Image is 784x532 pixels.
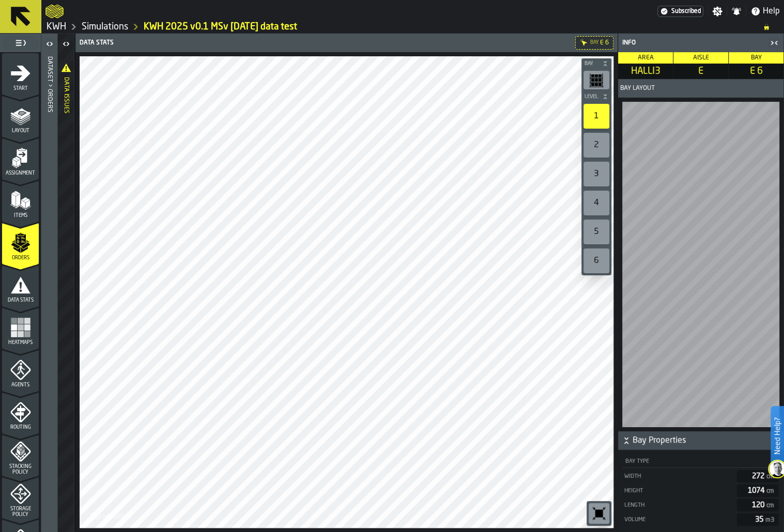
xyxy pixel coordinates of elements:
[751,55,762,61] span: Bay
[620,39,767,46] div: Info
[767,37,781,49] label: button-toggle-Close me
[2,307,39,349] li: menu Heatmaps
[623,484,778,497] div: StatList-item-Height
[2,53,39,95] li: menu Start
[46,54,53,529] div: Dataset > Orders
[731,66,781,77] span: E 6
[582,61,600,67] span: Bay
[58,34,74,532] header: Data Issues
[2,477,39,518] li: menu Storage Policy
[581,131,611,160] div: button-toolbar-undefined
[583,104,609,129] div: 1
[2,128,39,134] span: Layout
[622,454,779,468] div: StatList-item-Bay Type
[582,94,600,100] span: Level
[2,340,39,346] span: Heatmaps
[752,502,776,509] span: 120
[727,6,746,17] label: button-toggle-Notifications
[2,350,39,391] li: menu Agents
[581,246,611,275] div: button-toolbar-undefined
[671,8,701,15] span: Subscribed
[581,189,611,217] div: button-toolbar-undefined
[2,265,39,306] li: menu Data Stats
[591,505,607,522] svg: Reset zoom and position
[766,474,774,480] span: cm
[708,6,727,17] label: button-toggle-Settings
[2,464,39,475] span: Stacking Policy
[82,21,128,33] a: link-to-/wh/i/4fb45246-3b77-4bb5-b880-c337c3c5facb
[583,248,609,273] div: 6
[766,488,774,494] span: cm
[581,69,611,91] div: button-toolbar-undefined
[623,473,733,480] div: Width
[583,191,609,215] div: 4
[590,40,599,45] div: Bay
[765,517,774,523] span: m3
[41,34,57,532] header: Dataset > Orders
[45,2,64,21] a: logo-header
[600,39,609,46] span: E 6
[623,502,733,509] div: Length
[2,138,39,179] li: menu Assignment
[755,516,776,523] span: 35
[675,66,726,77] span: E
[623,488,733,494] div: Height
[623,499,778,511] div: StatList-item-Length
[633,434,781,447] span: Bay Properties
[752,473,776,480] span: 272
[748,487,776,494] span: 1074
[583,162,609,186] div: 3
[78,39,348,46] div: Data Stats
[693,55,709,61] span: Aisle
[583,220,609,244] div: 5
[587,501,611,526] div: button-toolbar-undefined
[746,5,784,18] label: button-toggle-Help
[620,66,671,77] span: HALLI3
[657,6,703,17] a: link-to-/wh/i/4fb45246-3b77-4bb5-b880-c337c3c5facb/settings/billing
[583,133,609,158] div: 2
[772,407,783,465] label: Need Help?
[766,503,774,509] span: cm
[2,36,39,50] label: button-toggle-Toggle Full Menu
[2,425,39,430] span: Routing
[2,298,39,303] span: Data Stats
[763,5,780,18] span: Help
[2,86,39,91] span: Start
[2,96,39,137] li: menu Layout
[623,513,778,526] div: StatList-item-Volume
[2,392,39,433] li: menu Routing
[2,255,39,261] span: Orders
[581,102,611,131] div: button-toolbar-undefined
[618,34,783,52] header: Info
[638,55,654,61] span: Area
[42,36,57,54] label: button-toggle-Open
[2,382,39,388] span: Agents
[47,21,66,33] a: link-to-/wh/i/4fb45246-3b77-4bb5-b880-c337c3c5facb
[2,170,39,176] span: Assignment
[581,217,611,246] div: button-toolbar-undefined
[618,431,783,450] button: button-
[581,160,611,189] div: button-toolbar-undefined
[657,6,703,17] div: Menu Subscription
[624,458,769,465] div: Bay Type
[581,58,611,69] button: button-
[63,75,70,529] div: Data Issues
[580,39,588,47] div: Hide filter
[623,517,733,523] div: Volume
[75,34,618,52] header: Data Stats
[623,470,778,482] div: StatList-item-Width
[623,513,778,526] div: RAW: 35055360
[45,21,780,33] nav: Breadcrumb
[2,180,39,222] li: menu Items
[2,434,39,476] li: menu Stacking Policy
[144,21,297,33] a: link-to-/wh/i/4fb45246-3b77-4bb5-b880-c337c3c5facb/simulations/e271d19a-c01a-46d8-87c6-81bde1c9db5a
[581,91,611,102] button: button-
[82,505,140,526] a: logo-header
[2,223,39,264] li: menu Orders
[2,213,39,218] span: Items
[59,36,73,54] label: button-toggle-Open
[620,85,655,92] span: Bay Layout
[2,506,39,518] span: Storage Policy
